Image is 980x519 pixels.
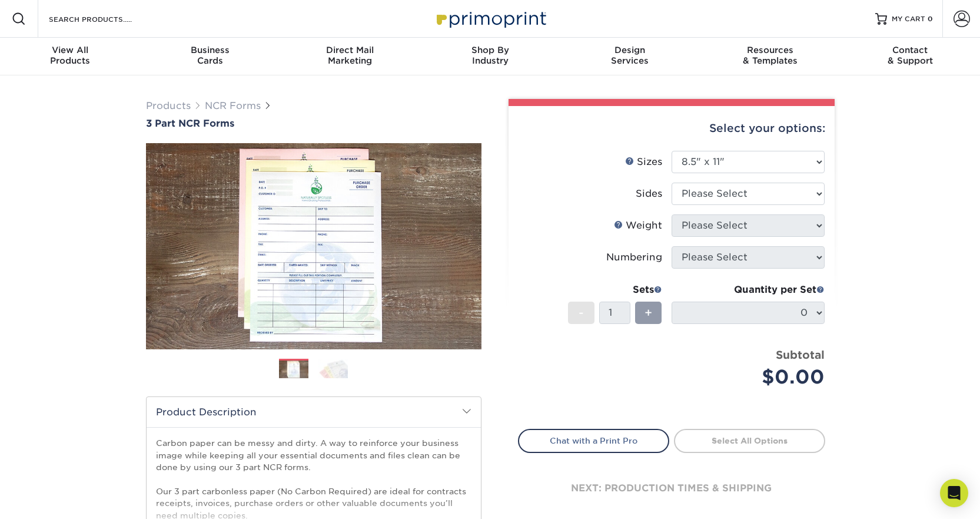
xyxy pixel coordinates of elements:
a: BusinessCards [140,38,280,75]
span: Business [140,45,280,55]
iframe: Google Customer Reviews [3,483,100,515]
div: Quantity per Set [672,283,825,297]
div: Cards [140,45,280,66]
span: MY CART [892,14,925,24]
a: 3 Part NCR Forms [146,118,481,129]
div: Sets [568,283,662,297]
a: Resources& Templates [700,38,840,75]
div: Sizes [625,155,662,169]
span: - [579,304,584,322]
h2: Product Description [147,397,481,427]
span: Contact [840,45,980,55]
img: Primoprint [431,6,549,31]
span: Shop By [420,45,560,55]
div: Industry [420,45,560,66]
div: Open Intercom Messenger [940,479,968,507]
div: & Support [840,45,980,66]
a: Direct MailMarketing [280,38,420,75]
a: Shop ByIndustry [420,38,560,75]
div: Select your options: [518,106,825,151]
div: Services [560,45,700,66]
div: Sides [636,187,662,201]
div: Numbering [606,250,662,265]
a: Contact& Support [840,38,980,75]
a: Chat with a Print Pro [518,429,669,452]
img: 3 Part NCR Forms 01 [146,130,481,362]
a: DesignServices [560,38,700,75]
span: 3 Part NCR Forms [146,118,234,129]
input: SEARCH PRODUCTS..... [48,12,162,26]
a: Select All Options [674,429,825,452]
span: + [645,304,652,322]
a: NCR Forms [205,100,261,111]
div: Weight [614,219,662,233]
div: Marketing [280,45,420,66]
span: Resources [700,45,840,55]
strong: Subtotal [776,348,825,361]
span: 0 [928,15,933,23]
div: $0.00 [680,363,825,391]
span: Direct Mail [280,45,420,55]
a: Products [146,100,191,111]
img: NCR Forms 02 [318,358,348,379]
div: & Templates [700,45,840,66]
span: Design [560,45,700,55]
img: NCR Forms 01 [279,359,308,380]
